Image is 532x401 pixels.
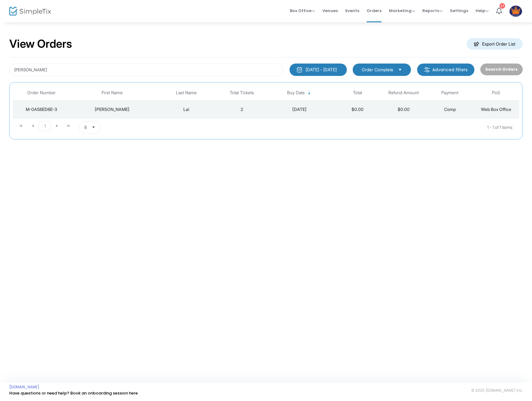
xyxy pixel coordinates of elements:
span: PoS [492,90,500,95]
span: 8 [84,124,87,130]
a: Have questions or need help? Book an onboarding session here [9,390,138,396]
span: Venues [322,3,338,19]
td: 2 [219,100,265,119]
th: Total [334,86,380,100]
m-button: Export Order List [467,38,523,50]
span: Order Complete [362,67,393,73]
span: Comp [444,107,456,112]
span: Page 1 [39,121,51,131]
span: Order Number [27,90,56,95]
button: [DATE] - [DATE] [290,64,347,76]
span: Last Name [176,90,197,95]
div: Lai [155,106,217,112]
img: monthly [296,67,303,73]
div: 17 [499,3,505,9]
span: Orders [367,3,382,19]
button: Select [396,66,404,73]
img: filter [424,67,430,73]
td: $0.00 [334,100,380,119]
td: $0.00 [381,100,427,119]
div: M-0A56ED6E-3 [14,106,69,112]
span: Box Office [290,8,315,14]
span: Events [345,3,359,19]
div: Data table [13,86,519,119]
kendo-pager-info: 1 - 1 of 1 items [162,121,512,134]
span: First Name [102,90,123,95]
span: Marketing [389,8,415,14]
div: [DATE] - [DATE] [306,67,337,73]
th: Total Tickets [219,86,265,100]
button: Select [89,121,98,133]
input: Search by name, email, phone, order number, ip address, or last 4 digits of card [9,64,283,76]
span: © 2025 [DOMAIN_NAME] Inc. [471,388,523,393]
span: Reports [422,8,443,14]
h2: View Orders [9,37,72,51]
div: Scott [72,106,152,112]
span: Settings [450,3,468,19]
span: Payment [441,90,458,95]
span: Buy Date [287,90,305,95]
span: Web Box Office [481,107,511,112]
span: Help [476,8,489,14]
th: Refund Amount [381,86,427,100]
m-button: Advanced filters [417,64,474,76]
div: 9/9/2025 [266,106,333,112]
a: [DOMAIN_NAME] [9,385,39,390]
span: Sortable [307,90,312,95]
